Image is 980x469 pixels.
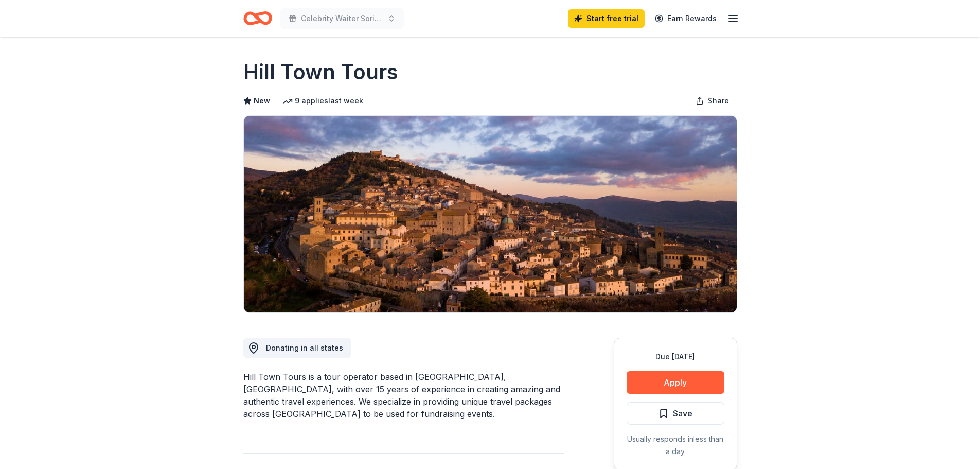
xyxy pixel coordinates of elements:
[282,95,363,107] div: 9 applies last week
[280,8,404,29] button: Celebrity Waiter Soriee
[568,9,645,28] a: Start free trial
[673,407,692,420] span: Save
[627,433,724,458] div: Usually responds in less than a day
[243,371,564,420] div: Hill Town Tours is a tour operator based in [GEOGRAPHIC_DATA], [GEOGRAPHIC_DATA], with over 15 ye...
[627,402,724,425] button: Save
[301,12,383,25] span: Celebrity Waiter Soriee
[244,116,737,312] img: Image for Hill Town Tours
[708,95,729,107] span: Share
[627,371,724,394] button: Apply
[254,95,270,107] span: New
[687,91,737,111] button: Share
[266,343,343,352] span: Donating in all states
[243,6,272,30] a: Home
[649,9,723,28] a: Earn Rewards
[627,351,724,363] div: Due [DATE]
[243,58,398,86] h1: Hill Town Tours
